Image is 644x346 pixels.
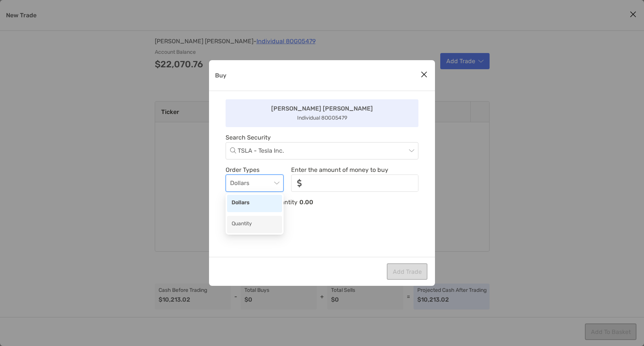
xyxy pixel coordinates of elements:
[418,69,430,80] button: Close modal
[227,195,282,212] div: Dollars
[271,104,373,113] p: [PERSON_NAME] [PERSON_NAME]
[226,165,284,175] p: Order Types
[215,71,226,80] p: Buy
[232,199,278,208] div: Dollars
[232,220,278,229] div: Quantity
[291,165,418,175] p: Enter the amount of money to buy
[209,60,435,286] div: Buy
[227,216,282,233] div: Quantity
[299,197,313,207] p: 0.00
[297,179,302,187] img: input icon
[297,113,347,123] p: Individual 8OG05479
[226,133,418,142] p: Search Security
[230,175,279,191] span: Dollars
[238,143,414,159] span: TSLA - Tesla Inc.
